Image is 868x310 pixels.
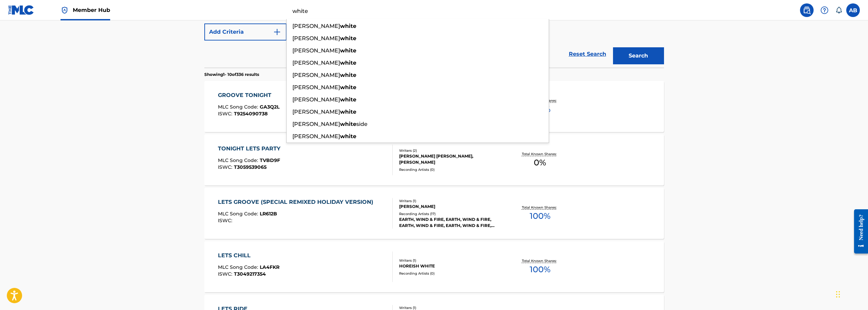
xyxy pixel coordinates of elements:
[204,71,259,78] p: Showing 1 - 10 of 336 results
[565,47,610,62] a: Reset Search
[260,157,280,163] span: TVBD9F
[292,96,340,103] span: [PERSON_NAME]
[399,148,502,153] div: Writers ( 2 )
[234,111,268,117] span: T9254090738
[260,211,277,217] span: LR612B
[399,167,502,172] div: Recording Artists ( 0 )
[399,263,502,269] div: HOREISH WHITE
[530,210,550,222] span: 100 %
[340,60,356,66] strong: white
[234,271,266,277] span: T3049217354
[522,151,558,157] p: Total Known Shares:
[292,109,340,115] span: [PERSON_NAME]
[399,271,502,276] div: Recording Artists ( 0 )
[292,23,340,29] span: [PERSON_NAME]
[260,264,279,270] span: LA4FKR
[292,60,340,66] span: [PERSON_NAME]
[218,198,377,206] div: LETS GROOVE (SPECIAL REMIXED HOLIDAY VERSION)
[340,109,356,115] strong: white
[849,204,868,259] iframe: Resource Center
[522,258,558,263] p: Total Known Shares:
[8,5,34,15] img: MLC Logo
[218,217,234,224] span: ISWC :
[218,157,260,163] span: MLC Song Code :
[836,284,840,305] div: Drag
[399,211,502,216] div: Recording Artists ( 17 )
[534,157,546,169] span: 0 %
[218,211,260,217] span: MLC Song Code :
[340,133,356,140] strong: white
[218,164,234,170] span: ISWC :
[835,7,842,14] div: Notifications
[292,72,340,78] span: [PERSON_NAME]
[292,121,340,127] span: [PERSON_NAME]
[356,121,368,127] span: side
[204,23,287,40] button: Add Criteria
[522,205,558,210] p: Total Known Shares:
[73,6,110,14] span: Member Hub
[613,47,664,64] button: Search
[218,264,260,270] span: MLC Song Code :
[800,3,814,17] a: Public Search
[218,251,279,260] div: LETS CHILL
[218,271,234,277] span: ISWC :
[340,47,356,54] strong: white
[530,263,550,276] span: 100 %
[61,6,69,14] img: Top Rightsholder
[204,188,664,239] a: LETS GROOVE (SPECIAL REMIXED HOLIDAY VERSION)MLC Song Code:LR612BISWC:Writers (1)[PERSON_NAME]Rec...
[218,111,234,117] span: ISWC :
[399,216,502,229] div: EARTH, WIND & FIRE, EARTH, WIND & FIRE, EARTH, WIND & FIRE, EARTH, WIND & FIRE, EARTH, WIND & FIRE
[218,145,284,153] div: TONIGHT LETS PARTY
[292,35,340,42] span: [PERSON_NAME]
[204,81,664,132] a: GROOVE TONIGHTMLC Song Code:GA3Q2LISWC:T9254090738Writers (3)[PERSON_NAME] [PERSON_NAME], [PERSON...
[820,6,829,14] img: help
[399,258,502,263] div: Writers ( 1 )
[340,23,356,29] strong: white
[399,198,502,203] div: Writers ( 1 )
[340,72,356,78] strong: white
[260,104,279,110] span: GA3Q2L
[234,164,267,170] span: T3059539065
[803,6,811,14] img: search
[204,134,664,185] a: TONIGHT LETS PARTYMLC Song Code:TVBD9FISWC:T3059539065Writers (2)[PERSON_NAME] [PERSON_NAME], [PE...
[292,84,340,91] span: [PERSON_NAME]
[846,3,860,17] div: User Menu
[340,35,356,42] strong: white
[818,3,831,17] div: Help
[834,277,868,310] iframe: Chat Widget
[340,84,356,91] strong: white
[340,121,356,127] strong: white
[292,47,340,54] span: [PERSON_NAME]
[218,91,279,99] div: GROOVE TONIGHT
[399,153,502,165] div: [PERSON_NAME] [PERSON_NAME], [PERSON_NAME]
[273,28,281,36] img: 9d2ae6d4665cec9f34b9.svg
[218,104,260,110] span: MLC Song Code :
[292,133,340,140] span: [PERSON_NAME]
[204,241,664,292] a: LETS CHILLMLC Song Code:LA4FKRISWC:T3049217354Writers (1)HOREISH WHITERecording Artists (0)Total ...
[340,96,356,103] strong: white
[399,203,502,210] div: [PERSON_NAME]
